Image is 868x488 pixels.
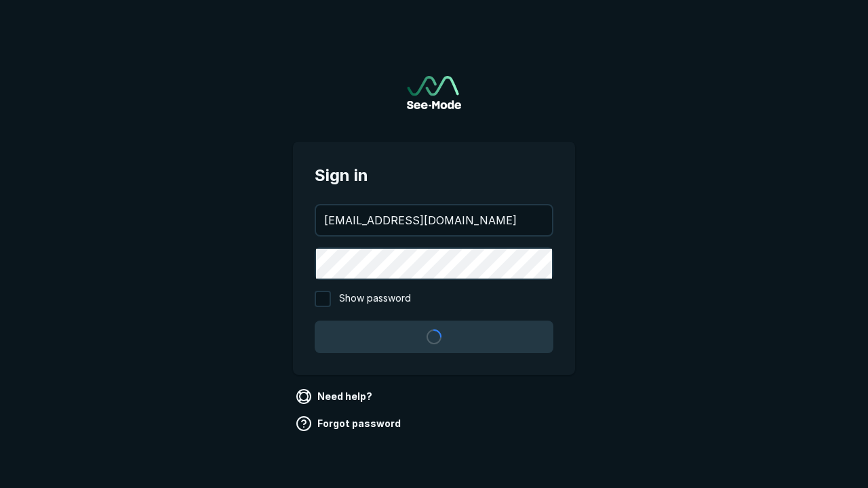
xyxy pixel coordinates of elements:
input: your@email.com [316,205,552,235]
a: Need help? [293,386,378,407]
span: Sign in [315,163,553,188]
span: Show password [339,291,411,307]
a: Forgot password [293,413,406,434]
a: Go to sign in [407,76,461,109]
img: See-Mode Logo [407,76,461,109]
